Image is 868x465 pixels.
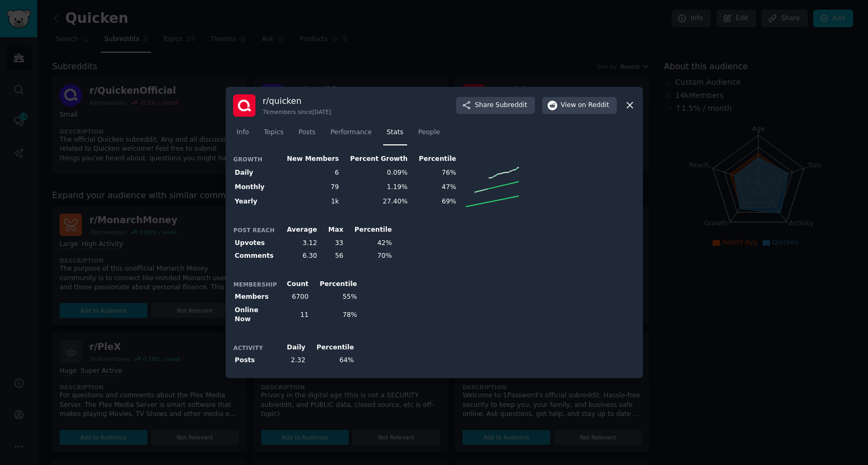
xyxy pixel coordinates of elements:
[233,236,278,250] th: Upvotes
[278,152,341,166] th: New Members
[260,124,287,146] a: Topics
[310,278,359,291] th: Percentile
[234,344,277,352] h3: Activity
[278,354,308,368] td: 2.32
[345,224,394,237] th: Percentile
[341,166,409,180] td: 0.09%
[409,152,458,166] th: Percentile
[264,128,284,137] span: Topics
[310,304,359,326] td: 78%
[278,291,311,304] td: 6700
[234,281,277,288] h3: Membership
[475,101,527,110] span: Share
[278,236,319,250] td: 3.12
[330,128,372,137] span: Performance
[319,236,345,250] td: 33
[415,124,444,146] a: People
[341,152,409,166] th: Percent Growth
[327,124,376,146] a: Performance
[234,226,277,234] h3: Post Reach
[278,180,341,194] td: 79
[278,194,341,209] td: 1k
[233,304,278,326] th: Online Now
[295,124,319,146] a: Posts
[561,101,609,110] span: View
[278,224,319,237] th: Average
[310,291,359,304] td: 55%
[278,166,341,180] td: 6
[233,124,253,146] a: Info
[233,291,278,304] th: Members
[233,354,278,368] th: Posts
[278,278,311,291] th: Count
[578,101,609,110] span: on Reddit
[456,97,534,114] button: ShareSubreddit
[299,128,316,137] span: Posts
[409,194,458,209] td: 69%
[383,124,407,146] a: Stats
[263,95,332,107] h3: r/ quicken
[341,194,409,209] td: 27.40%
[263,108,332,116] div: 7k members since [DATE]
[409,180,458,194] td: 47%
[542,97,617,114] button: Viewon Reddit
[233,180,278,194] th: Monthly
[278,304,311,326] td: 11
[234,156,277,163] h3: Growth
[233,94,255,117] img: quicken
[495,101,527,110] span: Subreddit
[319,250,345,263] td: 56
[233,250,278,263] th: Comments
[341,180,409,194] td: 1.19%
[307,354,356,368] td: 64%
[345,250,394,263] td: 70%
[387,128,403,137] span: Stats
[418,128,440,137] span: People
[233,194,278,209] th: Yearly
[237,128,249,137] span: Info
[409,166,458,180] td: 76%
[233,166,278,180] th: Daily
[319,224,345,237] th: Max
[278,250,319,263] td: 6.30
[307,341,356,354] th: Percentile
[278,341,308,354] th: Daily
[345,236,394,250] td: 42%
